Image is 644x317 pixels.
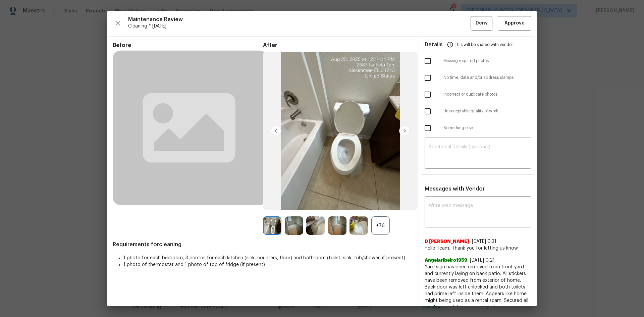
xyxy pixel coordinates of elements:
[128,23,471,30] span: Cleaning * [DATE]
[443,108,531,114] span: Unacceptable quality of work
[470,258,495,263] span: [DATE] 0:21
[271,125,281,136] img: left-chevron-button-url
[504,19,525,28] span: Approve
[425,238,469,245] span: D [PERSON_NAME]
[128,16,471,23] span: Maintenance Review
[425,257,467,264] span: Angelaribeiro1959
[425,186,485,192] span: Messages with Vendor
[371,216,390,235] div: +76
[443,92,531,97] span: Incorrect or duplicate photos
[123,261,413,268] li: 1 photo of thermostat and 1 photo of top of fridge (if present)
[443,125,531,131] span: Something else
[419,86,537,103] div: Incorrect or duplicate photos
[476,19,488,28] span: Deny
[425,245,531,252] span: Hello Team, Thank you for letting us know.
[123,255,413,261] li: 1 photo for each bedroom, 3 photos for each kitchen (sink, counters, floor) and bathroom (toilet,...
[455,37,513,53] span: This will be shared with vendor
[498,16,531,31] button: Approve
[472,239,496,244] span: [DATE] 0:31
[443,58,531,64] span: Missing required photos
[419,69,537,86] div: No time, date and/or address stamps
[263,42,413,49] span: After
[425,37,443,53] span: Details
[419,103,537,120] div: Unacceptable quality of work
[443,75,531,81] span: No time, date and/or address stamps
[419,53,537,69] div: Missing required photos
[419,120,537,137] div: Something else
[425,264,531,311] span: Yard sign has been removed from front yard and currently laying on back patio. All stickers have ...
[399,125,410,136] img: right-chevron-button-url
[471,16,492,31] button: Deny
[113,42,263,49] span: Before
[113,241,413,248] span: Requirements for cleaning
